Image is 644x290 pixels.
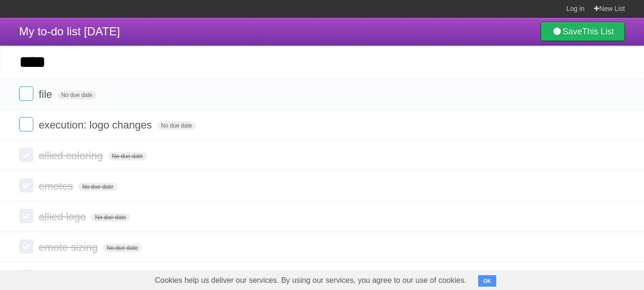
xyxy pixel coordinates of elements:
[103,244,142,252] span: No due date
[19,178,33,193] label: Done
[91,213,130,222] span: No due date
[39,88,54,100] span: file
[19,209,33,223] label: Done
[157,121,196,130] span: No due date
[19,86,33,101] label: Done
[582,27,614,36] b: This List
[19,148,33,162] label: Done
[39,150,105,161] span: allied coloring
[19,270,33,284] label: Done
[19,117,33,131] label: Done
[39,119,154,131] span: execution: logo changes
[541,22,625,41] a: SaveThis List
[57,91,96,99] span: No due date
[108,152,147,161] span: No due date
[78,183,117,191] span: No due date
[19,25,120,38] span: My to-do list [DATE]
[39,180,75,192] span: emotes
[478,275,497,287] button: OK
[39,241,100,253] span: emote sizing
[19,239,33,254] label: Done
[39,211,88,223] span: allied logo
[145,271,476,290] span: Cookies help us deliver our services. By using our services, you agree to our use of cookies.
